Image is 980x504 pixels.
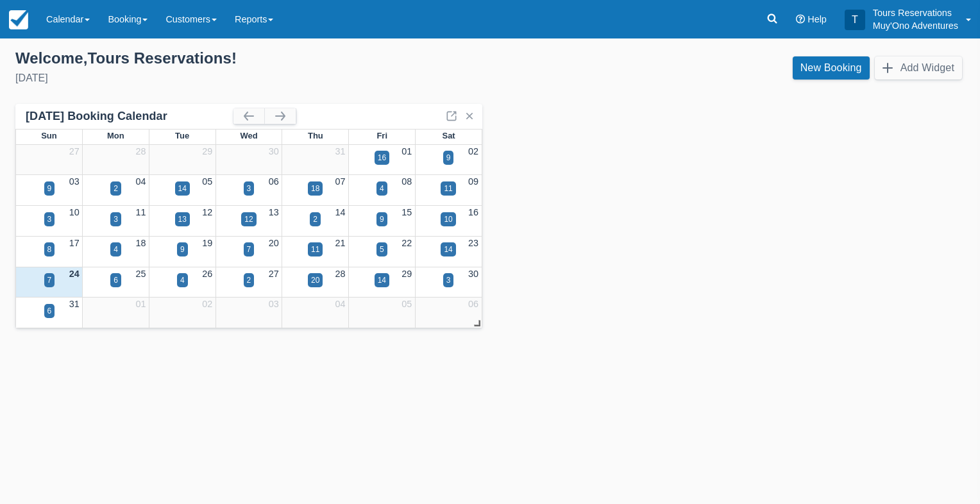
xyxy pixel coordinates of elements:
div: 11 [444,183,452,194]
a: 01 [401,146,412,156]
span: Mon [107,131,124,140]
p: Muy'Ono Adventures [873,19,958,32]
div: 16 [378,152,386,164]
a: 04 [335,299,346,309]
span: Sat [443,131,455,140]
div: 9 [180,244,185,255]
a: 30 [468,269,478,279]
div: 3 [114,214,118,225]
a: 04 [135,176,146,187]
a: 21 [335,238,346,248]
a: 13 [269,207,279,217]
span: Thu [308,131,323,140]
a: 06 [269,176,279,187]
div: 4 [114,244,118,255]
div: 9 [380,214,384,225]
a: New Booking [793,56,870,80]
a: 28 [135,146,146,156]
div: 8 [47,244,52,255]
div: 14 [178,183,187,194]
div: 3 [247,183,251,194]
div: 4 [380,183,384,194]
a: 31 [69,299,80,309]
div: 3 [446,274,451,286]
a: 02 [202,299,212,309]
a: 23 [468,238,478,248]
a: 24 [69,269,80,279]
div: T [845,10,865,30]
a: 10 [69,207,80,217]
div: [DATE] Booking Calendar [26,109,233,124]
a: 17 [69,238,80,248]
a: 09 [468,176,478,187]
a: 28 [335,269,346,279]
a: 26 [202,269,212,279]
a: 29 [202,146,212,156]
div: 20 [311,274,319,286]
i: Help [796,15,805,24]
div: 5 [380,244,384,255]
a: 27 [69,146,80,156]
div: 4 [180,274,185,286]
a: 01 [135,299,146,309]
div: 2 [313,214,317,225]
a: 12 [202,207,212,217]
a: 29 [401,269,412,279]
a: 07 [335,176,346,187]
div: 14 [444,244,452,255]
div: 12 [244,214,253,225]
a: 30 [269,146,279,156]
div: 11 [311,244,319,255]
a: 06 [468,299,478,309]
div: 6 [114,274,118,286]
a: 05 [202,176,212,187]
div: 9 [446,152,451,164]
div: 13 [178,214,187,225]
span: Help [807,14,827,24]
a: 14 [335,207,346,217]
a: 31 [335,146,346,156]
a: 03 [269,299,279,309]
a: 11 [135,207,146,217]
a: 08 [401,176,412,187]
div: Welcome , Tours Reservations ! [15,49,480,68]
span: Tue [175,131,189,140]
a: 25 [135,269,146,279]
a: 15 [401,207,412,217]
span: Sun [41,131,56,140]
a: 27 [269,269,279,279]
div: 7 [47,274,52,286]
a: 03 [69,176,80,187]
div: 10 [444,214,452,225]
a: 05 [401,299,412,309]
a: 16 [468,207,478,217]
div: 2 [247,274,251,286]
button: Add Widget [875,56,962,80]
div: 9 [47,183,52,194]
div: 6 [47,305,52,317]
a: 20 [269,238,279,248]
a: 22 [401,238,412,248]
a: 18 [135,238,146,248]
span: Fri [376,131,387,140]
img: checkfront-main-nav-mini-logo.png [9,10,28,29]
div: 18 [311,183,319,194]
div: 2 [114,183,118,194]
span: Wed [240,131,257,140]
div: 3 [47,214,52,225]
div: 14 [378,274,386,286]
a: 19 [202,238,212,248]
a: 02 [468,146,478,156]
div: 7 [247,244,251,255]
p: Tours Reservations [873,6,958,19]
div: [DATE] [15,71,480,86]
